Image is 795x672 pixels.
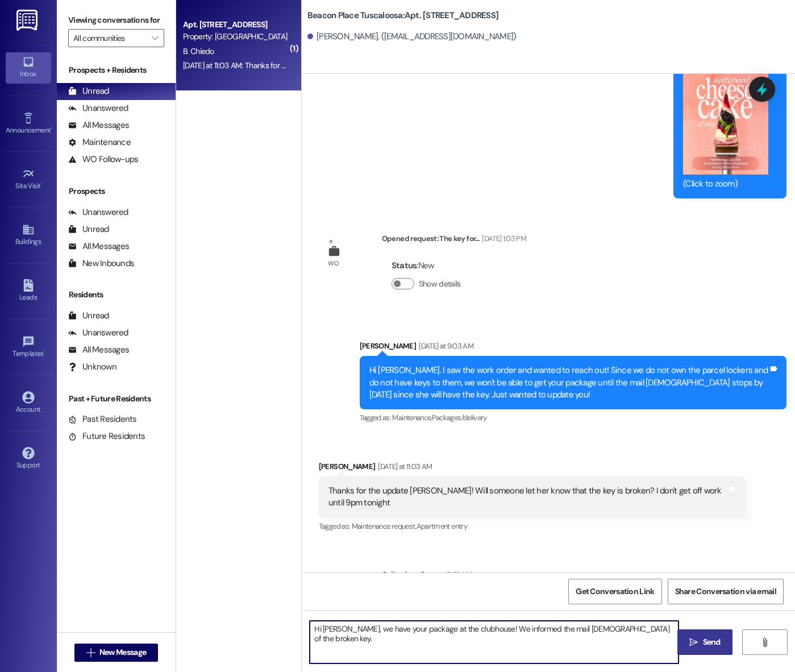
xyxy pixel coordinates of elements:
div: WO [328,258,339,269]
button: Get Conversation Link [568,579,661,604]
span: • [41,180,43,188]
button: Send [677,629,732,655]
i:  [689,638,698,647]
div: Unread [68,85,109,97]
img: ResiDesk Logo [16,10,40,31]
div: All Messages [68,240,129,252]
div: [PERSON_NAME]. ([EMAIL_ADDRESS][DOMAIN_NAME]) [307,31,517,43]
div: [PERSON_NAME] [319,461,746,476]
input: All communities [73,29,146,47]
div: Apt. [STREET_ADDRESS] [183,19,288,31]
a: Templates • [6,332,51,363]
div: WO Follow-ups [68,154,138,165]
div: Prospects + Residents [57,64,176,76]
div: [DATE] at 11:03 AM [375,461,432,472]
label: Show details [419,278,461,290]
a: Buildings [6,220,51,251]
div: : New [392,257,465,275]
div: 12:22 AM [443,569,472,580]
div: All Messages [68,119,129,131]
div: [DATE] 1:03 PM [479,233,526,244]
div: (Click to zoom) [683,178,768,190]
b: Status [392,260,417,271]
div: All Messages [68,344,129,356]
span: Send [703,636,721,648]
div: Hi [PERSON_NAME]. I saw the work order and wanted to reach out! Since we do not own the parcel lo... [369,364,768,401]
i:  [86,648,95,657]
a: Leads [6,276,51,306]
span: Apartment entry [417,521,467,531]
div: Residents [57,289,176,301]
button: New Message [74,644,159,662]
span: • [44,348,45,356]
div: Maintenance [68,136,131,148]
span: Share Conversation via email [675,586,776,598]
div: Property: [GEOGRAPHIC_DATA] [GEOGRAPHIC_DATA] [183,31,288,43]
div: Unanswered [68,206,128,218]
a: Site Visit • [6,164,51,195]
div: Tagged as: [319,518,746,534]
div: Unread [68,310,109,322]
a: Account [6,388,51,418]
div: Prospects [57,185,176,197]
div: Unknown [68,361,116,373]
div: Collections Status [382,569,443,580]
div: Thanks for the update [PERSON_NAME]! Will someone let her know that the key is broken? I don't ge... [328,485,727,509]
span: Get Conversation Link [576,586,654,598]
div: Opened request: The key for... [382,233,526,248]
span: New Message [99,646,146,658]
div: Unanswered [68,327,128,339]
label: Viewing conversations for [68,11,164,29]
span: Packages/delivery [432,413,487,422]
span: B. Chiedo [183,46,214,56]
div: Future Residents [68,430,145,442]
textarea: Hi [PERSON_NAME], we have your package at the clubhouse! We informed the mail [DEMOGRAPHIC_DATA] ... [310,621,679,663]
button: Share Conversation via email [668,579,784,604]
div: [PERSON_NAME] [360,340,786,356]
div: Unanswered [68,102,128,114]
div: Past Residents [68,413,137,425]
b: Beacon Place Tuscaloosa: Apt. [STREET_ADDRESS] [307,10,498,22]
div: [DATE] at 9:03 AM [416,340,473,352]
span: • [51,125,52,132]
a: Support [6,443,51,474]
i:  [152,34,158,43]
div: [DATE] at 11:03 AM: Thanks for the update [PERSON_NAME]! Will someone let her know that the key i... [183,60,663,70]
button: Zoom image [683,68,768,175]
div: Unread [68,223,109,235]
span: Maintenance , [392,413,431,422]
div: Tagged as: [360,409,786,426]
div: Past + Future Residents [57,393,176,405]
i:  [760,638,769,647]
div: New Inbounds [68,258,134,269]
span: Maintenance request , [352,521,417,531]
a: Inbox [6,52,51,83]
